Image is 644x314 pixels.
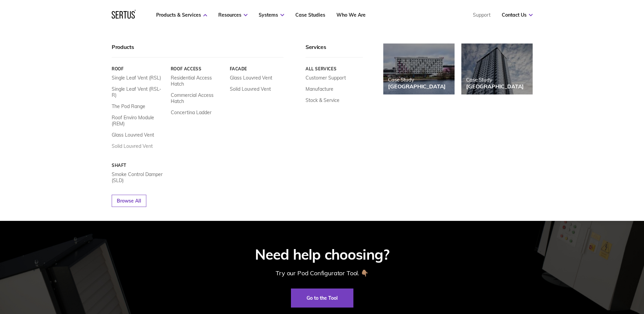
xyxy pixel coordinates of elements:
[502,12,533,18] a: Contact Us
[218,12,247,18] a: Resources
[276,268,368,278] div: Try our Pod Configurator Tool. 👇🏽
[306,86,333,92] a: Manufacture
[112,43,283,57] div: Products
[112,163,166,168] a: Shaft
[112,66,166,71] a: Roof
[170,75,224,87] a: Residential Access Hatch
[306,97,339,103] a: Stock & Service
[112,143,153,149] a: Solid Louvred Vent
[112,86,166,98] a: Single Leaf Vent (RSL-R)
[112,132,154,138] a: Glass Louvred Vent
[388,83,446,90] div: [GEOGRAPHIC_DATA]
[466,76,524,83] div: Case Study
[336,12,366,18] a: Who We Are
[112,103,145,109] a: The Pod Range
[112,171,166,184] a: Smoke Control Damper (SLD)
[306,43,363,57] div: Services
[112,115,166,127] a: Roof Enviro Module (REM)
[383,43,455,94] a: Case Study[GEOGRAPHIC_DATA]
[170,109,211,116] a: Concertina Ladder
[229,66,283,71] a: Facade
[466,83,524,90] div: [GEOGRAPHIC_DATA]
[522,235,644,314] iframe: Chat Widget
[156,12,207,18] a: Products & Services
[112,195,146,207] a: Browse All
[170,92,224,104] a: Commercial Access Hatch
[295,12,325,18] a: Case Studies
[306,75,346,81] a: Customer Support
[229,86,271,92] a: Solid Louvred Vent
[112,75,161,81] a: Single Leaf Vent (RSL)
[461,43,533,94] a: Case Study[GEOGRAPHIC_DATA]
[170,66,224,71] a: Roof Access
[229,75,272,81] a: Glass Louvred Vent
[473,12,491,18] a: Support
[388,76,446,83] div: Case Study
[291,289,353,308] a: Go to the Tool
[255,246,389,263] div: Need help choosing?
[306,66,363,71] a: All services
[259,12,284,18] a: Systems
